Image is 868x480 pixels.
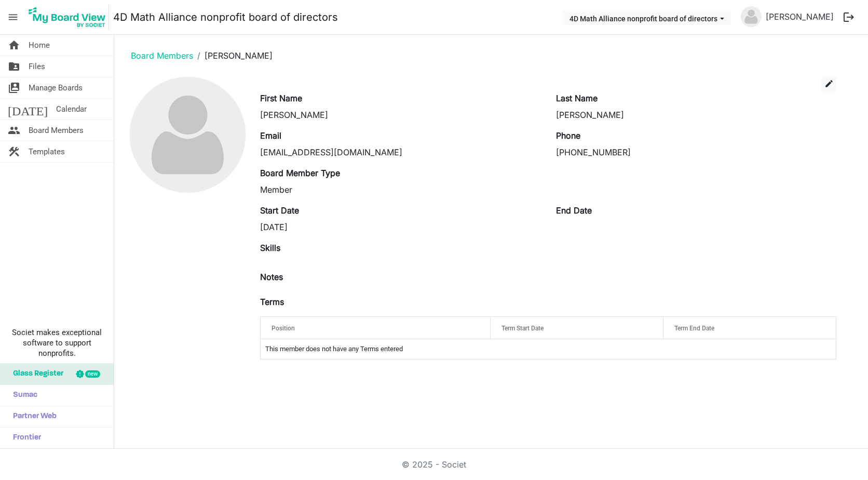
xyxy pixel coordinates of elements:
[8,56,20,77] span: folder_shared
[8,428,41,448] span: Frontier
[8,99,48,119] span: [DATE]
[25,4,109,30] img: My Board View Logo
[556,146,836,158] div: [PHONE_NUMBER]
[822,76,836,92] button: edit
[29,56,45,77] span: Files
[260,271,283,283] label: Notes
[556,92,598,104] label: Last Name
[29,35,50,56] span: Home
[260,242,280,254] label: Skills
[8,120,20,141] span: people
[824,79,834,88] span: edit
[131,50,193,61] a: Board Members
[402,459,466,470] a: © 2025 - Societ
[556,109,836,121] div: [PERSON_NAME]
[563,11,731,25] button: 4D Math Alliance nonprofit board of directors dropdownbutton
[193,49,273,62] li: [PERSON_NAME]
[8,77,20,98] span: switch_account
[838,6,860,28] button: logout
[260,92,302,104] label: First Name
[113,7,338,28] a: 4D Math Alliance nonprofit board of directors
[556,129,580,142] label: Phone
[85,370,100,378] div: new
[260,146,540,158] div: [EMAIL_ADDRESS][DOMAIN_NAME]
[8,406,57,427] span: Partner Web
[260,221,540,233] div: [DATE]
[741,6,762,27] img: no-profile-picture.svg
[8,35,20,56] span: home
[3,7,23,27] span: menu
[29,77,83,98] span: Manage Boards
[8,141,20,162] span: construction
[261,339,836,359] td: This member does not have any Terms entered
[25,4,113,30] a: My Board View Logo
[260,167,340,179] label: Board Member Type
[272,325,295,332] span: Position
[260,296,284,308] label: Terms
[501,325,544,332] span: Term Start Date
[56,99,87,119] span: Calendar
[29,141,65,162] span: Templates
[130,77,246,193] img: no-profile-picture.svg
[556,204,592,217] label: End Date
[674,325,714,332] span: Term End Date
[260,109,540,121] div: [PERSON_NAME]
[260,129,281,142] label: Email
[260,183,540,196] div: Member
[5,327,109,358] span: Societ makes exceptional software to support nonprofits.
[260,204,299,217] label: Start Date
[8,364,63,384] span: Glass Register
[762,6,838,27] a: [PERSON_NAME]
[29,120,84,141] span: Board Members
[8,385,37,406] span: Sumac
